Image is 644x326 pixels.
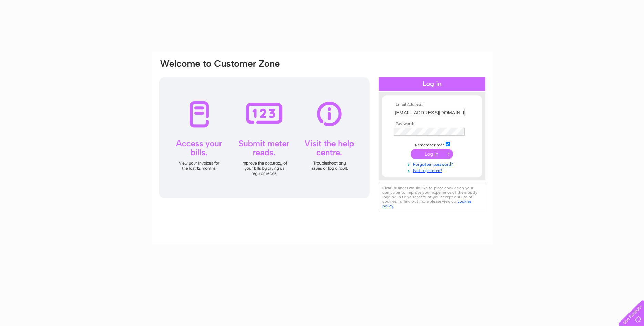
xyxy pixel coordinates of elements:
input: Submit [411,149,453,159]
div: Clear Business would like to place cookies on your computer to improve your experience of the sit... [379,182,485,212]
th: Password: [392,122,472,126]
a: Not registered? [394,167,472,173]
a: Forgotten password? [394,160,472,167]
a: cookies policy [382,199,471,208]
td: Remember me? [392,141,472,148]
th: Email Address: [392,102,472,107]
